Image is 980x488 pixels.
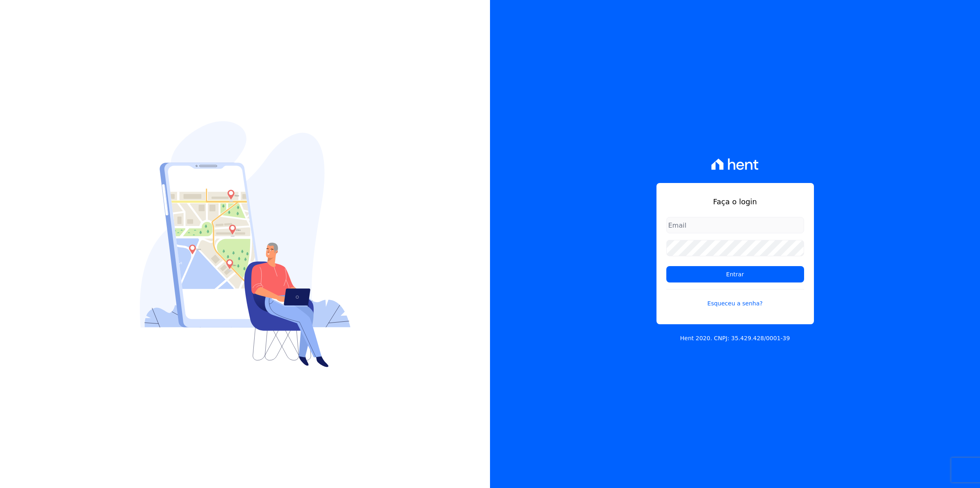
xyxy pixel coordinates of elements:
input: Entrar [666,266,804,282]
a: Esqueceu a senha? [666,289,804,308]
p: Hent 2020. CNPJ: 35.429.428/0001-39 [680,334,790,343]
img: Login [140,121,351,367]
h1: Faça o login [666,196,804,207]
input: Email [666,217,804,233]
